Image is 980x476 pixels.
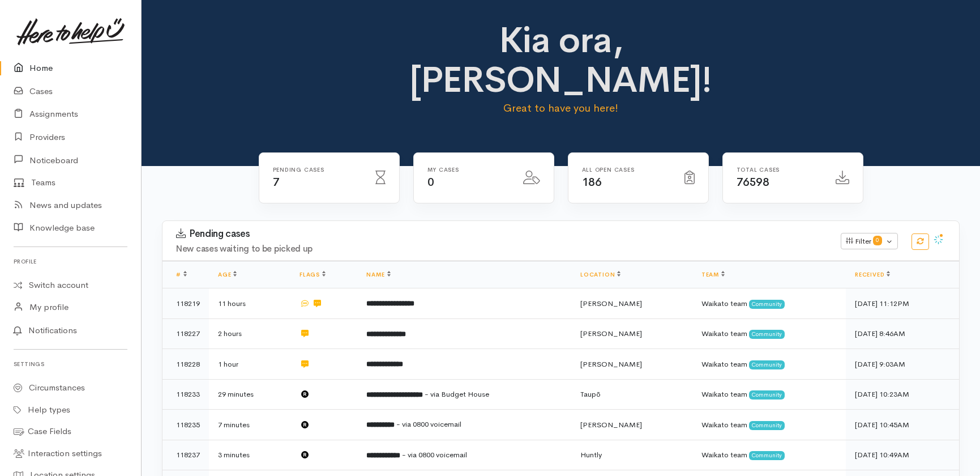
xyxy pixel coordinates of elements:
[580,389,601,399] span: Taupō
[209,440,290,470] td: 3 minutes
[14,254,127,269] h6: Profile
[402,450,467,460] span: - via 0800 voicemail
[582,175,602,189] span: 186
[209,288,290,319] td: 11 hours
[273,175,280,189] span: 7
[162,379,209,410] td: 118233
[14,356,127,372] h6: Settings
[299,271,326,278] a: Flags
[396,419,461,429] span: - via 0800 voicemail
[176,271,187,278] a: #
[846,379,959,410] td: [DATE] 10:23AM
[580,271,620,278] a: Location
[427,175,434,189] span: 0
[749,390,785,399] span: Community
[176,228,827,240] h3: Pending cases
[162,288,209,319] td: 118219
[580,420,642,430] span: [PERSON_NAME]
[692,288,846,319] td: Waikato team
[162,318,209,349] td: 118227
[366,271,390,278] a: Name
[846,410,959,440] td: [DATE] 10:45AM
[365,20,757,100] h1: Kia ora, [PERSON_NAME]!
[425,389,489,399] span: - via Budget House
[749,451,785,460] span: Community
[692,379,846,410] td: Waikato team
[582,167,671,173] h6: All Open cases
[209,349,290,380] td: 1 hour
[692,440,846,470] td: Waikato team
[580,359,642,369] span: [PERSON_NAME]
[273,167,362,173] h6: Pending cases
[580,329,642,338] span: [PERSON_NAME]
[692,410,846,440] td: Waikato team
[749,330,785,339] span: Community
[218,271,237,278] a: Age
[580,299,642,308] span: [PERSON_NAME]
[701,271,725,278] a: Team
[855,271,890,278] a: Received
[365,100,757,116] p: Great to have you here!
[749,360,785,369] span: Community
[209,410,290,440] td: 7 minutes
[749,421,785,430] span: Community
[737,175,769,189] span: 76598
[873,236,882,245] span: 0
[749,300,785,309] span: Community
[162,410,209,440] td: 118235
[580,450,602,460] span: Huntly
[427,167,510,173] h6: My cases
[692,349,846,380] td: Waikato team
[176,244,827,254] h4: New cases waiting to be picked up
[162,440,209,470] td: 118237
[846,349,959,380] td: [DATE] 9:03AM
[846,318,959,349] td: [DATE] 8:46AM
[209,379,290,410] td: 29 minutes
[846,288,959,319] td: [DATE] 11:12PM
[846,440,959,470] td: [DATE] 10:49AM
[737,167,822,173] h6: Total cases
[692,318,846,349] td: Waikato team
[841,233,898,250] button: Filter0
[209,318,290,349] td: 2 hours
[162,349,209,380] td: 118228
